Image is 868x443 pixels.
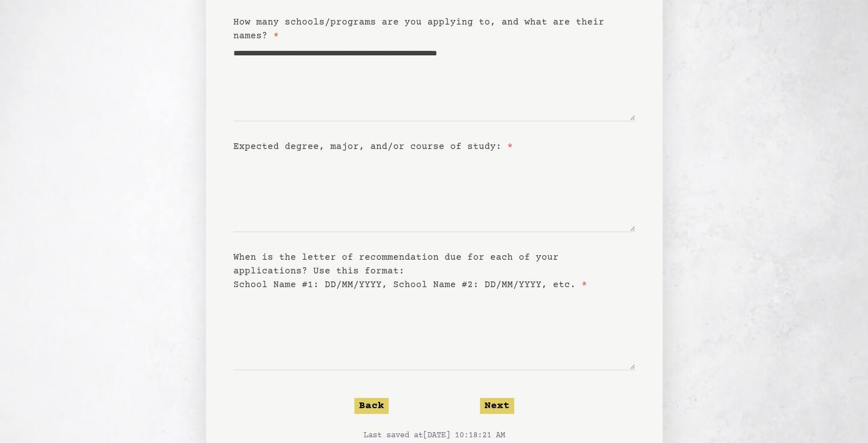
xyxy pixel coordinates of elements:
[354,398,389,414] button: Back
[233,430,635,441] p: Last saved at [DATE] 10:18:21 AM
[233,17,604,41] label: How many schools/programs are you applying to, and what are their names?
[233,252,587,290] label: When is the letter of recommendation due for each of your applications? Use this format: School N...
[233,142,513,152] label: Expected degree, major, and/or course of study:
[480,398,514,414] button: Next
